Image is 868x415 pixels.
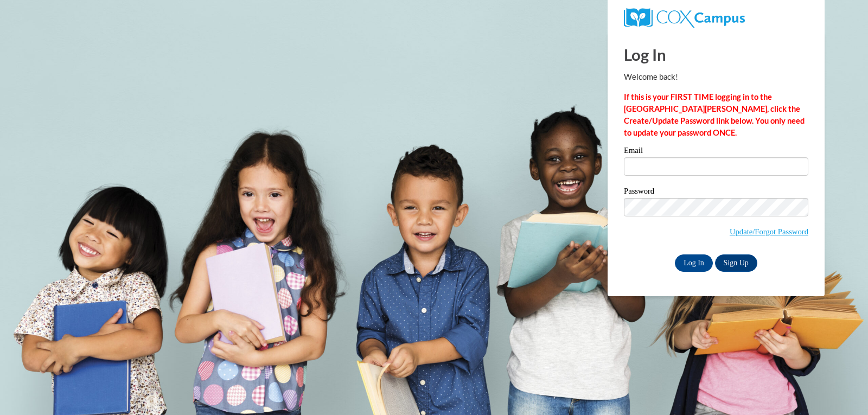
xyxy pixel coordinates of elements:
p: Welcome back! [624,71,808,83]
label: Email [624,146,808,157]
strong: If this is your FIRST TIME logging in to the [GEOGRAPHIC_DATA][PERSON_NAME], click the Create/Upd... [624,92,805,137]
a: Update/Forgot Password [730,227,808,236]
img: COX Campus [624,8,745,28]
a: COX Campus [624,12,745,22]
input: Log In [675,254,713,272]
label: Password [624,187,808,198]
h1: Log In [624,43,808,66]
a: Sign Up [715,254,757,272]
